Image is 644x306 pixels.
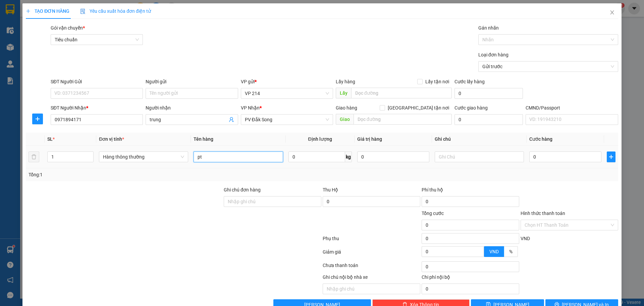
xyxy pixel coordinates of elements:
[245,88,329,98] span: VP 214
[609,10,615,15] span: close
[323,283,420,294] input: Nhập ghi chú
[65,25,95,30] span: 21409250448
[607,151,615,162] button: plus
[482,61,614,72] span: Gửi trước
[224,187,261,192] label: Ghi chú đơn hàng
[26,9,31,13] span: plus
[146,104,238,112] div: Người nhận
[336,114,354,125] span: Giao
[7,15,15,32] img: logo
[23,47,34,51] span: VP 214
[322,262,421,273] div: Chưa thanh toán
[489,249,499,254] span: VND
[478,52,508,57] label: Loại đơn hàng
[454,79,485,84] label: Cước lấy hàng
[17,11,54,36] strong: CÔNG TY TNHH [GEOGRAPHIC_DATA] 214 QL13 - P.26 - Q.BÌNH THẠNH - TP HCM 1900888606
[55,35,139,45] span: Tiêu chuẩn
[229,117,234,122] span: user-add
[354,114,452,125] input: Dọc đường
[322,235,421,247] div: Phụ thu
[80,8,151,14] span: Yêu cầu xuất hóa đơn điện tử
[336,105,357,111] span: Giao hàng
[67,47,93,54] span: PV [PERSON_NAME]
[345,151,352,162] span: kg
[336,79,355,84] span: Lấy hàng
[194,151,283,162] input: VD: Bàn, Ghế
[64,30,95,35] span: 08:42:50 [DATE]
[526,104,618,112] div: CMND/Passport
[7,47,14,56] span: Nơi gửi:
[422,186,519,196] div: Phí thu hộ
[357,136,382,142] span: Giá trị hàng
[454,114,523,125] input: Cước giao hàng
[607,154,615,160] span: plus
[351,88,452,98] input: Dọc đường
[51,25,85,31] span: Gói vận chuyển
[385,104,452,112] span: [GEOGRAPHIC_DATA] tận nơi
[29,151,39,162] button: delete
[241,78,333,85] div: VP gửi
[241,105,260,111] span: VP Nhận
[422,211,444,216] span: Tổng cước
[432,133,527,146] th: Ghi chú
[26,8,69,14] span: TẠO ĐƠN HÀNG
[224,196,321,207] input: Ghi chú đơn hàng
[423,78,452,85] span: Lấy tận nơi
[51,47,62,56] span: Nơi nhận:
[33,116,43,122] span: plus
[146,78,238,85] div: Người gửi
[454,105,488,111] label: Cước giao hàng
[308,136,332,142] span: Định lượng
[323,273,420,283] div: Ghi chú nội bộ nhà xe
[194,136,213,142] span: Tên hàng
[435,151,524,162] input: Ghi Chú
[529,136,552,142] span: Cước hàng
[422,273,519,283] div: Chi phí nội bộ
[357,151,429,162] input: 0
[323,187,338,192] span: Thu Hộ
[521,236,530,241] span: VND
[454,88,523,99] input: Cước lấy hàng
[80,9,86,14] img: icon
[521,211,565,216] label: Hình thức thanh toán
[99,136,124,142] span: Đơn vị tính
[245,115,329,125] span: PV Đắk Song
[47,136,53,142] span: SL
[29,171,249,178] div: Tổng: 1
[478,25,499,31] label: Gán nhãn
[322,248,421,260] div: Giảm giá
[509,249,513,254] span: %
[103,152,184,162] span: Hàng thông thường
[603,3,622,22] button: Close
[32,114,43,124] button: plus
[23,40,78,45] strong: BIÊN NHẬN GỬI HÀNG HOÁ
[336,88,351,98] span: Lấy
[51,104,143,112] div: SĐT Người Nhận
[51,78,143,85] div: SĐT Người Gửi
